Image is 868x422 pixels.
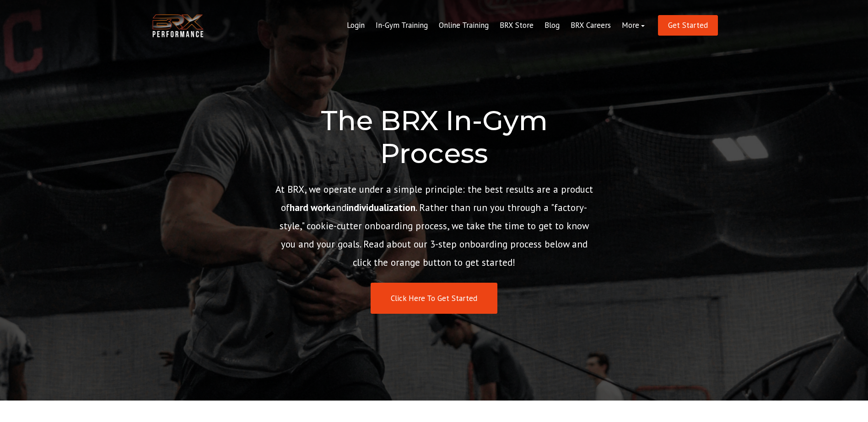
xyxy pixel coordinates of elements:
strong: hard work [290,201,331,214]
a: Click Here To Get Started [371,283,497,314]
a: More [616,15,650,37]
img: BRX Transparent Logo-2 [151,12,205,40]
a: Get Started [658,15,718,36]
a: Blog [539,15,565,37]
span: The BRX In-Gym Process [321,104,548,170]
a: BRX Store [494,15,539,37]
a: Login [341,15,370,37]
strong: individualization [346,201,415,214]
span: At BRX, we operate under a simple principle: the best results are a product of and . Rather than ... [275,183,593,269]
a: In-Gym Training [370,15,433,37]
a: BRX Careers [565,15,616,37]
a: Online Training [433,15,494,37]
div: Navigation Menu [341,15,650,37]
